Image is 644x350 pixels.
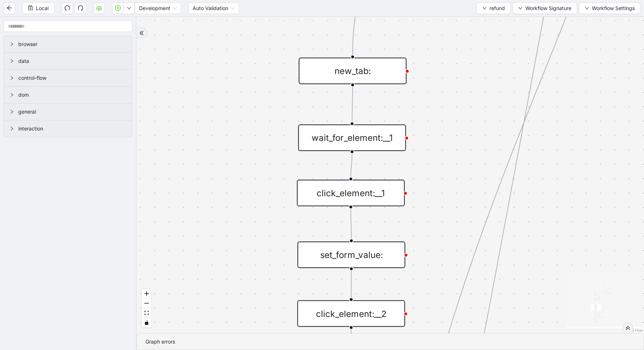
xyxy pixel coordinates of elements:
span: undo [64,5,70,11]
div: set_form_value: [298,241,405,268]
span: interaction [18,125,126,133]
g: Edge from wait_for_element:__1 to click_element:__1 [351,153,352,177]
span: arrow-left [6,5,12,11]
button: redo [75,3,86,14]
span: down [482,6,487,10]
button: arrow-left [4,3,15,14]
span: right [10,126,14,131]
span: Local [36,4,49,12]
button: downWorkflow Signature [512,3,577,14]
span: right [10,76,14,80]
button: saveLocal [22,3,54,14]
span: Workflow Signature [525,4,571,12]
div: interaction [4,120,132,137]
button: downWorkflow Settings [579,3,640,14]
div: Graph errors [146,338,635,346]
button: downrefund [477,3,511,14]
span: control-flow [18,74,126,82]
span: right [10,42,14,46]
div: click_element:__2 [297,300,405,327]
div: control-flow [4,70,132,86]
button: zoom out [142,299,151,308]
span: down [127,6,131,10]
g: Edge from new_tab: to wait_for_element:__1 [352,87,353,121]
button: cloud-server [93,3,105,14]
div: wait_for_element:__1 [298,124,406,151]
span: refund [489,4,505,12]
div: new_tab: [299,57,406,84]
span: right [10,110,14,114]
span: general [18,108,126,116]
button: toggle interactivity [142,318,151,328]
div: general [4,103,132,120]
span: data [18,57,126,65]
div: dom [4,87,132,103]
span: double-right [625,326,630,331]
span: Development [139,3,177,14]
div: click_element:__1 [297,180,405,206]
button: play-circle [112,3,124,14]
span: down [585,6,589,10]
div: data [4,53,132,69]
span: down [518,6,523,10]
span: redo [78,5,83,11]
button: down [123,3,135,14]
span: save [28,5,33,10]
a: React Flow attribution [624,328,643,332]
span: dom [18,91,126,99]
span: right [10,59,14,63]
span: double-right [139,31,144,36]
button: zoom in [142,289,151,299]
span: browser [18,40,126,48]
span: play-circle [115,5,121,11]
span: Auto Validation [193,3,235,14]
span: cloud-server [96,5,102,11]
div: browser [4,36,132,52]
button: fit view [142,308,151,318]
button: undo [61,3,73,14]
span: right [10,93,14,97]
span: Workflow Settings [592,4,635,12]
